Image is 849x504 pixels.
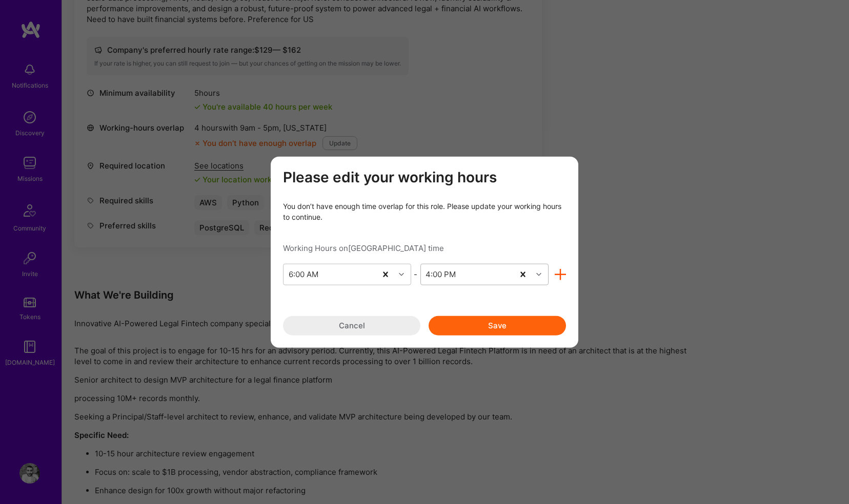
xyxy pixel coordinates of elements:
button: Cancel [283,316,420,335]
div: Working Hours on [GEOGRAPHIC_DATA] time [283,242,566,253]
div: modal [271,157,578,348]
i: icon Chevron [399,271,404,277]
i: icon Chevron [536,271,541,277]
div: - [411,269,420,280]
button: Save [429,316,566,335]
h3: Please edit your working hours [283,169,566,186]
div: 4:00 PM [426,269,456,280]
div: You don’t have enough time overlap for this role. Please update your working hours to continue. [283,200,566,222]
div: 6:00 AM [289,269,318,280]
